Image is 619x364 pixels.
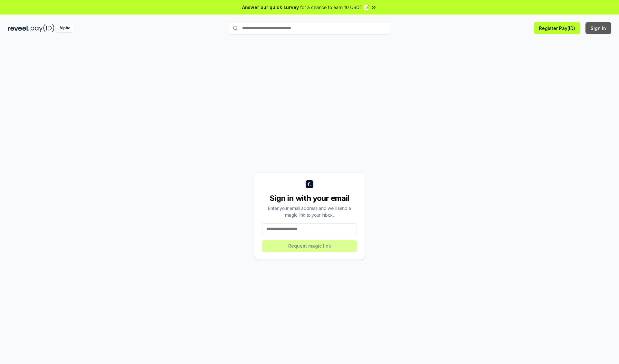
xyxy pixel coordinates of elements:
[56,24,74,32] div: Alpha
[8,24,29,32] img: reveel_dark
[585,22,611,34] button: Sign In
[31,24,54,32] img: pay_id
[242,4,299,11] span: Answer our quick survey
[300,4,369,11] span: for a chance to earn 10 USDT 📝
[262,205,357,218] div: Enter your email address and we’ll send a magic link to your inbox.
[534,22,580,34] button: Register Pay(ID)
[306,180,313,188] img: logo_small
[262,193,357,203] div: Sign in with your email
